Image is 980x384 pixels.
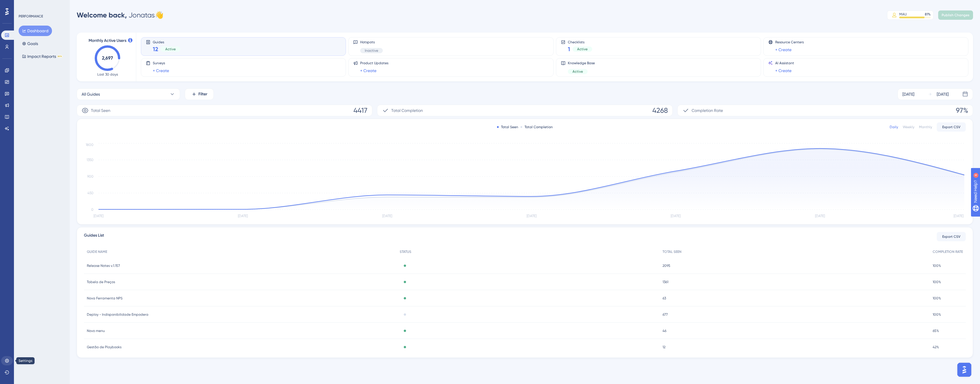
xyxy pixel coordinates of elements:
span: Monthly Active Users [89,37,126,44]
span: 100% [933,263,941,268]
tspan: 450 [87,191,94,195]
div: Total Completion [520,125,553,129]
span: STATUS [400,249,411,254]
tspan: 1350 [87,158,94,162]
tspan: 1800 [86,143,94,147]
button: Dashboard [19,26,52,36]
tspan: [DATE] [815,214,825,218]
span: Publish Changes [942,13,970,17]
button: Export CSV [937,122,966,132]
div: [DATE] [937,91,949,98]
span: Active [572,69,583,74]
button: Filter [185,88,214,100]
span: Active [577,47,588,51]
tspan: [DATE] [954,214,963,218]
button: Goals [19,38,42,49]
span: Export CSV [942,234,961,239]
span: Completion Rate [692,107,723,114]
button: Impact ReportsBETA [19,51,66,62]
span: Product Updates [360,61,388,65]
span: 100% [933,296,941,301]
div: Weekly [903,125,914,129]
span: Export CSV [942,125,961,129]
span: 4417 [353,106,367,115]
span: Deploy - Indisponibilidade Empodera [87,312,148,317]
div: [DATE] [902,91,914,98]
span: 4268 [652,106,668,115]
button: Publish Changes [938,10,973,20]
div: Jonatas 👋 [77,10,164,20]
span: Tabela de Preços [87,280,115,284]
div: MAU [899,12,907,17]
div: Daily [890,125,898,129]
span: Hotspots [360,40,383,44]
span: Novo menu [87,328,105,333]
span: Knowledge Base [568,61,595,65]
span: 677 [663,312,668,317]
span: Guides [153,40,180,44]
div: Monthly [919,125,932,129]
span: Nova Ferramenta NPS [87,296,123,301]
span: Checklists [568,40,592,44]
span: All Guides [82,91,100,98]
span: 63 [663,296,666,301]
span: 100% [933,312,941,317]
span: 2095 [663,263,670,268]
tspan: [DATE] [527,214,536,218]
span: 97% [956,106,968,115]
span: 12 [663,345,665,349]
span: 12 [153,45,158,53]
button: All Guides [77,88,180,100]
span: Gestão de Playbooks [87,345,121,349]
span: Last 30 days [97,72,118,77]
button: Export CSV [937,232,966,241]
span: Filter [198,91,207,98]
tspan: [DATE] [238,214,248,218]
a: + Create [775,46,791,53]
tspan: 0 [91,208,94,212]
tspan: [DATE] [382,214,392,218]
span: Inactive [365,48,378,53]
span: 46 [663,328,666,333]
span: Active [165,47,176,51]
span: Total Completion [391,107,423,114]
iframe: UserGuiding AI Assistant Launcher [956,361,973,378]
span: 42% [933,345,939,349]
div: BETA [57,55,62,58]
tspan: [DATE] [94,214,103,218]
div: Total Seen [497,125,518,129]
span: TOTAL SEEN [663,249,681,254]
span: AI Assistant [775,61,794,65]
span: 1 [568,45,570,53]
span: Total Seen [91,107,110,114]
span: 100% [933,280,941,284]
tspan: [DATE] [671,214,681,218]
span: Welcome back, [77,11,127,19]
span: Release Notes v.1.157 [87,263,120,268]
span: GUIDE NAME [87,249,107,254]
text: 2,697 [102,55,113,61]
div: PERFORMANCE [19,14,43,19]
span: 1361 [663,280,668,284]
span: COMPLETION RATE [933,249,963,254]
span: Guides List [84,232,104,241]
span: 65% [933,328,939,333]
a: + Create [775,67,791,74]
span: Resource Centers [775,40,804,44]
tspan: 900 [87,174,94,178]
div: 4 [40,3,42,8]
a: + Create [153,67,169,74]
span: Surveys [153,61,169,65]
a: + Create [360,67,376,74]
div: 81 % [925,12,931,17]
span: Need Help? [14,1,36,8]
